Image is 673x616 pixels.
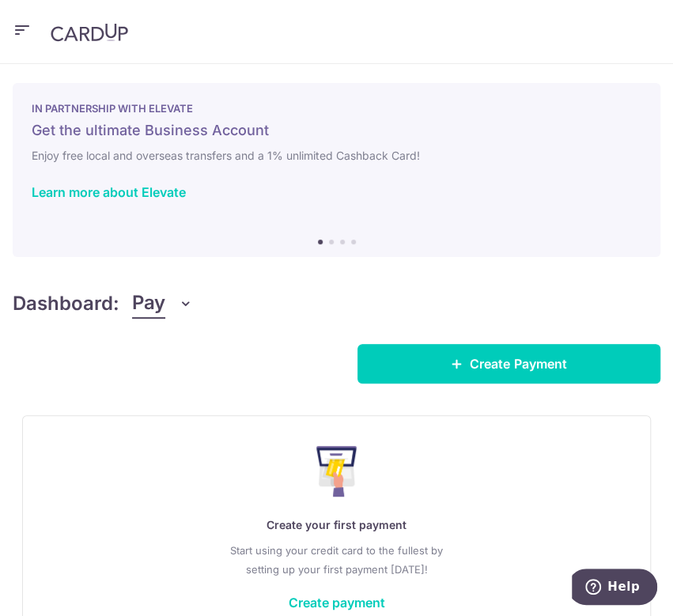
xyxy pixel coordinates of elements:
[289,595,385,610] a: Create payment
[132,289,193,319] button: Pay
[32,102,641,115] p: IN PARTNERSHIP WITH ELEVATE
[55,541,618,579] p: Start using your credit card to the fullest by setting up your first payment [DATE]!
[32,146,641,165] h6: Enjoy free local and overseas transfers and a 1% unlimited Cashback Card!
[572,569,657,608] iframe: Opens a widget where you can find more information
[51,23,128,42] img: CardUp
[13,289,119,318] h4: Dashboard:
[357,344,661,384] a: Create Payment
[132,289,165,319] span: Pay
[32,121,641,140] h5: Get the ultimate Business Account
[32,184,186,200] a: Learn more about Elevate
[316,446,357,497] img: Make Payment
[55,516,618,535] p: Create your first payment
[470,354,566,373] span: Create Payment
